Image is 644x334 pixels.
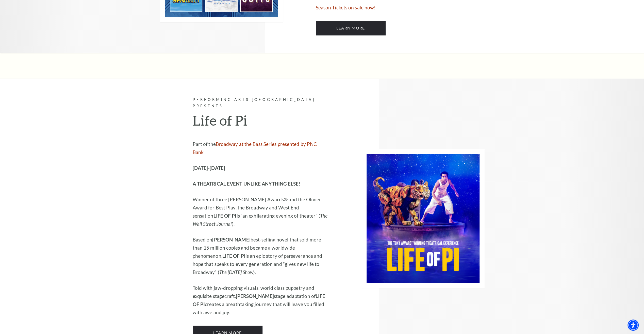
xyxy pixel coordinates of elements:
[193,97,328,109] p: Performing Arts [GEOGRAPHIC_DATA] Presents
[193,284,328,316] p: Told with jaw-dropping visuals, world class puppetry and exquisite stagecraft, stage adaptation o...
[213,213,236,219] strong: LIFE OF PI
[193,195,328,228] p: Winner of three [PERSON_NAME] Awards® and the Olivier Award for Best Play, the Broadway and West ...
[316,21,386,35] a: Learn More 2025-2026 Broadway at the Bass Season presented by PNC Bank
[236,293,274,299] strong: [PERSON_NAME]
[193,165,225,171] strong: [DATE]-[DATE]
[193,141,317,155] a: Broadway at the Bass Series presented by PNC Bank
[212,237,250,242] strong: [PERSON_NAME]
[628,320,639,331] div: Accessibility Menu
[193,236,328,276] p: Based on best-selling novel that sold more than 15 million copies and became a worldwide phenomen...
[193,140,328,156] p: Part of the
[193,112,328,133] h2: Life of Pi
[193,181,301,187] strong: A THEATRICAL EVENT UNLIKE ANYTHING ELSE!
[361,149,485,288] img: Performing Arts Fort Worth Presents
[219,269,254,275] em: The [DATE] Show
[316,5,376,10] span: Season Tickets on sale now!
[222,253,245,259] strong: LIFE OF PI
